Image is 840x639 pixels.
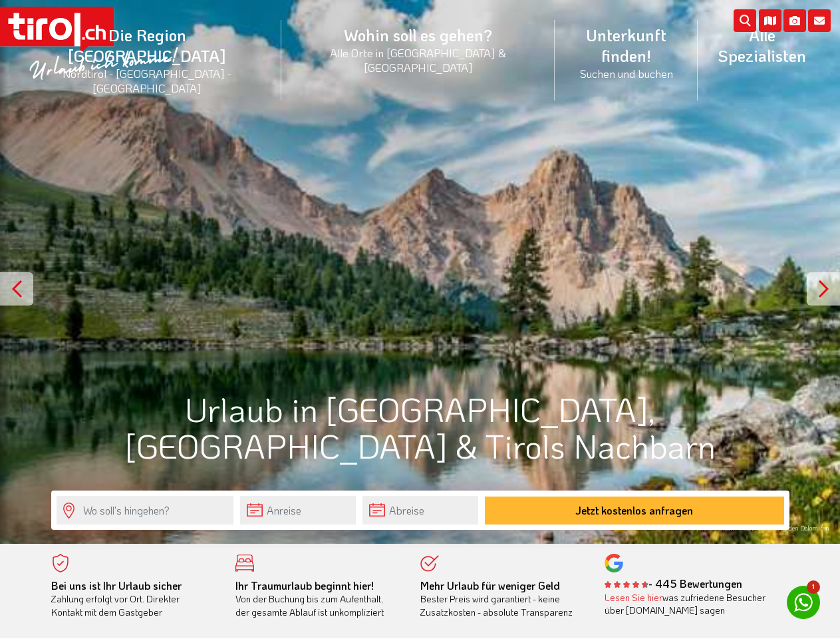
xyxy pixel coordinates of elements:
small: Alle Orte in [GEOGRAPHIC_DATA] & [GEOGRAPHIC_DATA] [297,45,539,75]
input: Anreise [240,496,356,525]
i: Kontakt [808,9,831,32]
a: Wohin soll es gehen?Alle Orte in [GEOGRAPHIC_DATA] & [GEOGRAPHIC_DATA] [281,10,555,89]
a: 1 [787,586,820,619]
button: Jetzt kostenlos anfragen [485,497,784,525]
b: - 445 Bewertungen [605,576,742,590]
div: Von der Buchung bis zum Aufenthalt, der gesamte Ablauf ist unkompliziert [235,579,400,619]
b: Ihr Traumurlaub beginnt hier! [235,578,374,592]
b: Mehr Urlaub für weniger Geld [420,578,560,592]
a: Lesen Sie hier [605,591,662,604]
i: Fotogalerie [783,9,806,32]
b: Bei uns ist Ihr Urlaub sicher [51,578,182,592]
div: was zufriedene Besucher über [DOMAIN_NAME] sagen [605,591,770,617]
div: Zahlung erfolgt vor Ort. Direkter Kontakt mit dem Gastgeber [51,579,216,619]
input: Abreise [362,496,478,525]
a: Die Region [GEOGRAPHIC_DATA]Nordtirol - [GEOGRAPHIC_DATA] - [GEOGRAPHIC_DATA] [13,10,281,110]
input: Wo soll's hingehen? [57,496,233,525]
small: Nordtirol - [GEOGRAPHIC_DATA] - [GEOGRAPHIC_DATA] [29,66,265,95]
small: Suchen und buchen [571,66,681,81]
div: Bester Preis wird garantiert - keine Zusatzkosten - absolute Transparenz [420,579,585,619]
a: Alle Spezialisten [698,10,827,81]
span: 1 [807,580,820,594]
i: Karte öffnen [759,9,781,32]
a: Unterkunft finden!Suchen und buchen [555,10,697,95]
